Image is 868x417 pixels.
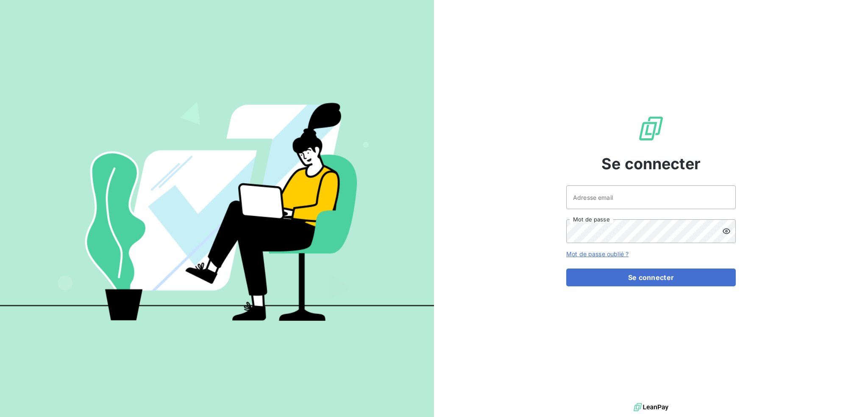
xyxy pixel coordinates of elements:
input: placeholder [566,185,736,209]
img: logo [634,401,668,414]
a: Mot de passe oublié ? [566,250,629,257]
img: Logo LeanPay [637,115,665,142]
span: Se connecter [601,152,701,175]
button: Se connecter [566,269,736,286]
